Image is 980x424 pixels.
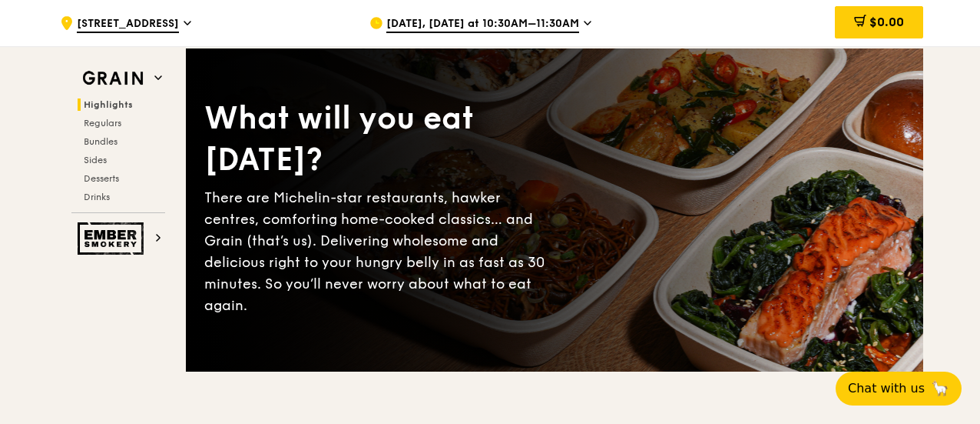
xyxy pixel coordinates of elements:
[204,187,555,316] div: There are Michelin-star restaurants, hawker centres, comforting home-cooked classics… and Grain (...
[84,118,121,129] span: Regulars
[204,98,555,181] div: What will you eat [DATE]?
[869,15,904,29] span: $0.00
[386,16,579,33] span: [DATE], [DATE] at 10:30AM–11:30AM
[84,136,118,147] span: Bundles
[84,173,119,184] span: Desserts
[84,99,133,110] span: Highlights
[84,155,107,165] span: Sides
[84,192,110,202] span: Drinks
[77,16,179,33] span: [STREET_ADDRESS]
[78,222,148,255] img: Ember Smokery web logo
[931,379,949,398] span: 🦙
[78,65,148,92] img: Grain web logo
[836,372,962,406] button: Chat with us🦙
[848,379,925,398] span: Chat with us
